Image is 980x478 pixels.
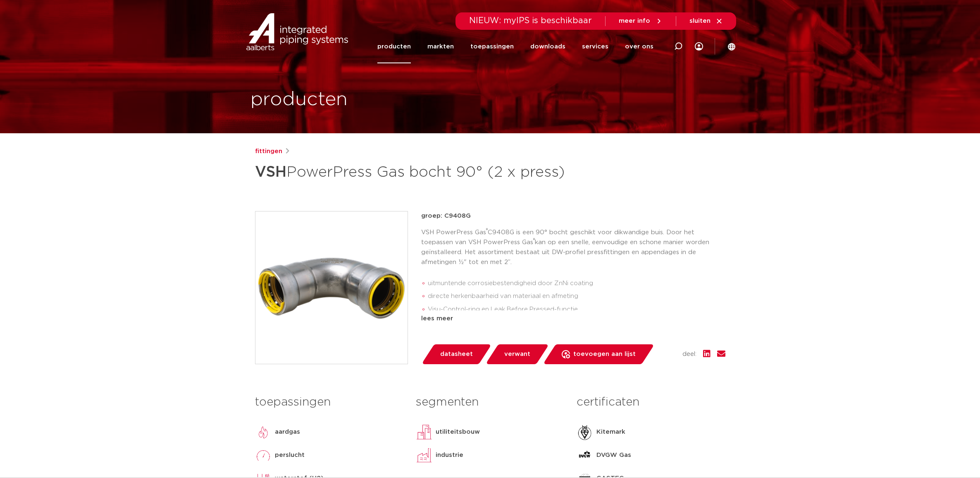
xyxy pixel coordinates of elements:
nav: Menu [377,30,653,63]
a: meer info [619,17,663,25]
img: perslucht [255,447,272,464]
img: aardgas [255,424,272,440]
span: toevoegen aan lijst [573,348,636,361]
p: DVGW Gas [596,450,631,460]
sup: ® [486,228,488,233]
p: perslucht [275,450,305,460]
span: verwant [504,348,530,361]
p: industrie [436,450,463,460]
span: deel: [682,349,696,359]
p: Kitemark [596,427,625,437]
h3: toepassingen [255,394,403,411]
strong: VSH [255,165,286,180]
div: my IPS [695,30,703,63]
a: producten [377,30,411,63]
a: downloads [530,30,565,63]
img: Kitemark [577,424,593,440]
p: aardgas [275,427,300,437]
a: verwant [485,344,549,364]
span: NIEUW: myIPS is beschikbaar [469,17,592,25]
h3: certificaten [577,394,725,411]
span: meer info [619,18,650,24]
p: utiliteitsbouw [436,427,480,437]
div: lees meer [421,314,725,324]
p: groep: C9408G [421,211,725,221]
a: datasheet [421,344,491,364]
img: Product Image for VSH PowerPress Gas bocht 90° (2 x press) [255,211,408,364]
h1: producten [250,86,348,113]
li: directe herkenbaarheid van materiaal en afmeting [428,290,725,303]
p: VSH PowerPress Gas C9408G is een 90° bocht geschikt voor dikwandige buis. Door het toepassen van ... [421,228,725,267]
h1: PowerPress Gas bocht 90° (2 x press) [255,160,565,185]
span: datasheet [440,348,473,361]
sup: ® [533,238,535,243]
a: services [582,30,608,63]
a: over ons [625,30,653,63]
a: toepassingen [470,30,514,63]
img: utiliteitsbouw [416,424,432,440]
span: sluiten [689,18,711,24]
img: industrie [416,447,432,464]
img: DVGW Gas [577,447,593,464]
a: sluiten [689,17,723,25]
li: Visu-Control-ring en Leak Before Pressed-functie [428,303,725,316]
a: fittingen [255,147,282,156]
h3: segmenten [416,394,564,411]
a: markten [427,30,454,63]
li: uitmuntende corrosiebestendigheid door ZnNi coating [428,277,725,290]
